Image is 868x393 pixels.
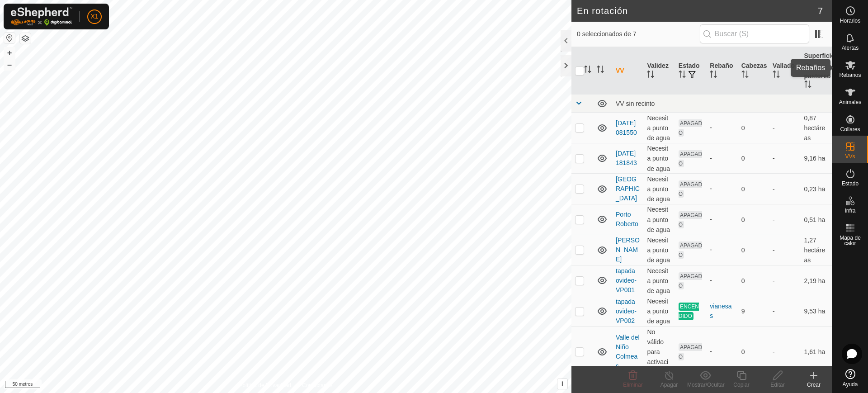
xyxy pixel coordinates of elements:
[773,72,780,79] p-sorticon: Activar para ordenar
[679,344,702,360] font: APAGADO
[832,365,868,391] a: Ayuda
[679,151,702,166] font: APAGADO
[773,62,795,69] font: Vallado
[741,62,767,69] font: Cabezas
[584,67,591,74] p-sorticon: Activar para ordenar
[773,124,775,132] font: -
[647,206,670,233] font: Necesita punto de agua
[616,175,640,202] a: [GEOGRAPHIC_DATA]
[710,155,712,162] font: -
[804,308,826,315] font: 9,53 ha
[616,334,640,369] a: Valle del Niño Colmeas
[741,216,745,223] font: 0
[818,6,823,16] font: 7
[842,45,859,51] font: Alertas
[741,72,749,79] p-sorticon: Activar para ordenar
[90,13,98,20] font: X1
[647,298,670,325] font: Necesita punto de agua
[843,381,858,388] font: Ayuda
[804,216,826,223] font: 0,51 ha
[840,126,860,133] font: Collares
[647,72,654,79] p-sorticon: Activar para ordenar
[616,267,637,294] a: tapada ovideo-VP001
[647,175,670,203] font: Necesita punto de agua
[804,237,826,264] font: 1,27 hectáreas
[616,150,637,166] a: [DATE] 181843
[839,72,861,78] font: Rebaños
[4,33,15,43] button: Restablecer mapa
[770,382,784,388] font: Editar
[4,59,15,70] button: –
[773,308,775,315] font: -
[804,155,826,162] font: 9,16 ha
[647,62,668,69] font: Validez
[844,208,855,214] font: Infra
[302,381,332,389] a: Contáctanos
[804,82,811,89] p-sorticon: Activar para ordenar
[616,211,638,227] a: Porto Roberto
[660,382,678,388] font: Apagar
[804,114,826,142] font: 0,87 hectáreas
[710,277,712,284] font: -
[741,155,745,162] font: 0
[616,119,637,136] a: [DATE] 081550
[4,47,15,58] button: +
[840,18,860,24] font: Horarios
[647,145,670,172] font: Necesita punto de agua
[647,328,668,375] font: No válido para activaciones
[679,273,702,289] font: APAGADO
[773,155,775,162] font: -
[679,212,702,227] font: APAGADO
[557,379,567,389] button: i
[710,303,731,319] font: vianesas
[804,277,826,284] font: 2,19 ha
[710,185,712,192] font: -
[679,303,699,319] font: ENCENDIDO
[710,216,712,223] font: -
[773,246,775,254] font: -
[741,308,745,315] font: 9
[577,30,637,38] font: 0 seleccionados de 7
[679,242,702,258] font: APAGADO
[804,52,835,79] font: Superficie de pastoreo
[616,67,624,74] font: VV
[239,381,291,389] a: Política de Privacidad
[679,181,702,197] font: APAGADO
[623,382,642,388] font: Eliminar
[700,24,809,43] input: Buscar (S)
[616,237,640,263] a: [PERSON_NAME]
[679,120,702,136] font: APAGADO
[773,216,775,223] font: -
[773,185,775,193] font: -
[840,235,861,246] font: Mapa de calor
[741,277,745,284] font: 0
[616,298,637,324] a: tapada ovideo-VP002
[710,72,717,79] p-sorticon: Activar para ordenar
[741,124,745,132] font: 0
[7,48,12,57] font: +
[842,180,859,187] font: Estado
[807,382,821,388] font: Crear
[710,62,733,69] font: Rebaño
[773,348,775,355] font: -
[647,237,670,264] font: Necesita punto de agua
[11,7,72,26] img: Logotipo de Gallagher
[647,114,670,142] font: Necesita punto de agua
[679,72,686,79] p-sorticon: Activar para ordenar
[302,382,332,388] font: Contáctanos
[710,124,712,131] font: -
[741,185,745,193] font: 0
[7,60,12,69] font: –
[710,246,712,253] font: -
[577,6,628,16] font: En rotación
[804,185,826,193] font: 0,23 ha
[687,382,725,388] font: Mostrar/Ocultar
[733,382,749,388] font: Copiar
